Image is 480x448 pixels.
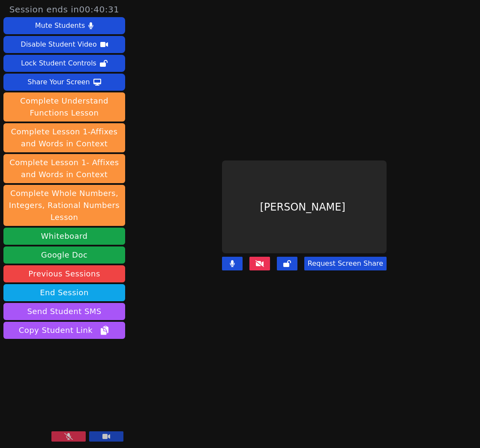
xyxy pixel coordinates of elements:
button: Complete Lesson 1-Affixes and Words in Context [3,123,125,152]
button: Complete Understand Functions Lesson [3,92,125,122]
span: Session ends in [9,3,120,15]
time: 00:40:31 [79,4,120,15]
button: Lock Student Controls [3,55,125,72]
button: Disable Student Video [3,36,125,53]
button: Request Screen Share [304,257,387,270]
button: Whiteboard [3,228,125,245]
span: Copy Student Link [19,324,110,336]
div: Mute Students [35,19,85,33]
button: Complete Lesson 1- Affixes and Words in Context [3,154,125,183]
div: Share Your Screen [27,75,90,89]
button: Complete Whole Numbers, Integers, Rational Numbers Lesson [3,185,125,226]
button: Copy Student Link [3,322,125,339]
button: Send Student SMS [3,303,125,320]
div: [PERSON_NAME] [222,160,387,253]
a: Google Doc [3,246,125,264]
button: End Session [3,284,125,301]
button: Share Your Screen [3,74,125,91]
div: Lock Student Controls [21,56,96,70]
a: Previous Sessions [3,265,125,282]
div: Disable Student Video [21,38,96,51]
button: Mute Students [3,17,125,34]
